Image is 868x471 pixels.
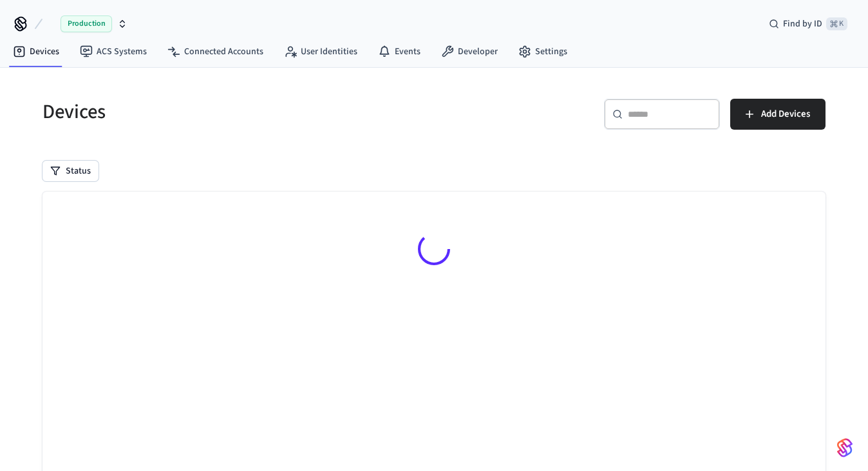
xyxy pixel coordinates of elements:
span: Add Devices [761,106,810,123]
span: ⌘ K [826,17,847,30]
a: User Identities [274,40,368,63]
a: Connected Accounts [157,40,274,63]
a: Settings [508,40,578,63]
span: Find by ID [783,17,822,30]
img: SeamLogoGradient.69752ec5.svg [837,437,853,458]
span: Production [61,15,112,32]
a: Developer [431,40,508,63]
button: Status [42,161,99,181]
a: Events [368,40,431,63]
a: Devices [3,40,70,63]
h5: Devices [42,99,426,125]
button: Add Devices [730,99,826,130]
div: Find by ID⌘ K [759,12,858,35]
a: ACS Systems [70,40,157,63]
